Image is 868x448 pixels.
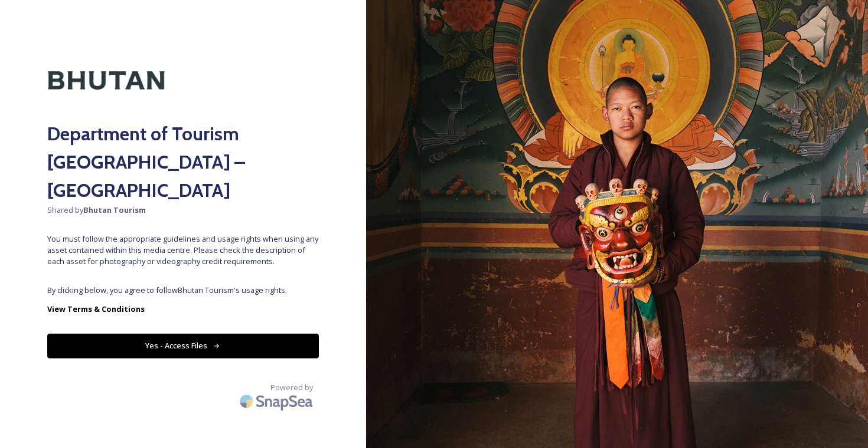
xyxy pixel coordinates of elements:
[47,285,319,296] span: By clicking below, you agree to follow Bhutan Tourism 's usage rights.
[83,205,146,215] strong: Bhutan Tourism
[47,233,319,268] span: You must follow the appropriate guidelines and usage rights when using any asset contained within...
[47,47,165,114] img: Kingdom-of-Bhutan-Logo.png
[47,205,319,216] span: Shared by
[47,304,145,314] strong: View Terms & Conditions
[47,120,319,205] h2: Department of Tourism [GEOGRAPHIC_DATA] – [GEOGRAPHIC_DATA]
[47,302,319,316] a: View Terms & Conditions
[270,382,313,393] span: Powered by
[47,334,319,358] button: Yes - Access Files
[236,387,319,415] img: SnapSea Logo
